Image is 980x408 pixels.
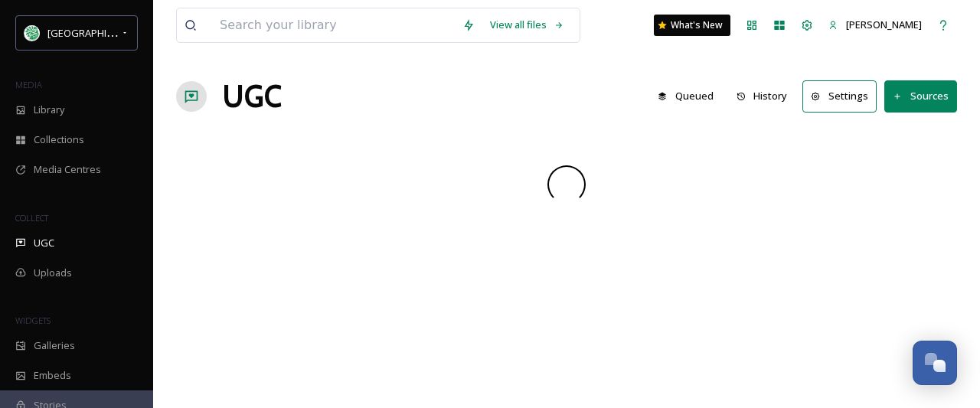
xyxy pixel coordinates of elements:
[24,25,40,41] img: Facebook%20Icon.png
[650,81,729,111] a: Queued
[212,8,455,42] input: Search your library
[34,103,64,117] span: Library
[15,79,42,90] span: MEDIA
[47,25,145,40] span: [GEOGRAPHIC_DATA]
[34,236,54,250] span: UGC
[15,315,51,326] span: WIDGETS
[482,10,572,40] a: View all files
[846,18,922,31] span: [PERSON_NAME]
[34,368,71,383] span: Embeds
[729,81,795,111] button: History
[729,81,803,111] a: History
[913,341,957,385] button: Open Chat
[34,266,72,280] span: Uploads
[34,338,75,353] span: Galleries
[222,73,282,119] a: UGC
[650,81,721,111] button: Queued
[821,10,929,40] a: [PERSON_NAME]
[654,15,730,36] a: What's New
[34,132,84,147] span: Collections
[15,212,48,224] span: COLLECT
[884,80,957,112] button: Sources
[34,162,101,177] span: Media Centres
[802,80,877,112] button: Settings
[802,80,884,112] a: Settings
